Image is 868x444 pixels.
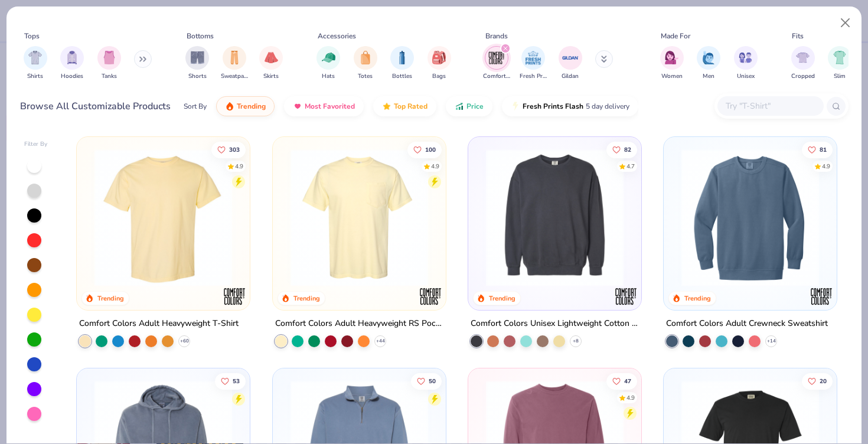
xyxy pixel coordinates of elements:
[407,141,441,158] button: Like
[191,51,204,64] img: Shorts Image
[187,31,214,41] div: Bottoms
[223,285,247,308] img: Comfort Colors logo
[394,102,428,111] span: Top Rated
[221,46,248,81] div: filter for Sweatpants
[225,102,234,111] img: trending.gif
[737,72,755,81] span: Unisex
[228,51,241,64] img: Sweatpants Image
[488,49,505,67] img: Comfort Colors Image
[221,46,248,81] button: filter button
[828,46,851,81] button: filter button
[185,46,209,81] button: filter button
[833,51,846,64] img: Slim Image
[820,146,827,152] span: 81
[485,31,508,41] div: Brands
[791,46,815,81] button: filter button
[188,72,207,81] span: Shorts
[466,102,484,111] span: Price
[734,46,758,81] div: filter for Unisex
[520,46,547,81] button: filter button
[796,51,810,64] img: Cropped Image
[390,46,414,81] button: filter button
[358,72,373,81] span: Totes
[430,162,439,171] div: 4.9
[822,162,830,171] div: 4.9
[185,46,209,81] div: filter for Shorts
[376,338,384,345] span: + 44
[810,285,833,308] img: Comfort Colors logo
[791,72,815,81] span: Cropped
[60,46,84,81] button: filter button
[697,46,720,81] div: filter for Men
[316,46,340,81] button: filter button
[559,46,582,81] button: filter button
[480,149,629,286] img: 92253b97-214b-4b5a-8cde-29cfb8752a47
[237,102,266,111] span: Trending
[483,72,510,81] span: Comfort Colors
[263,72,279,81] span: Skirts
[392,72,412,81] span: Bottles
[221,72,248,81] span: Sweatpants
[61,72,83,81] span: Hoodies
[559,46,582,81] div: filter for Gildan
[511,102,520,111] img: flash.gif
[502,96,638,116] button: Fresh Prints Flash5 day delivery
[666,316,828,331] div: Comfort Colors Adult Crewneck Sweatshirt
[802,373,833,390] button: Like
[820,378,827,384] span: 20
[432,72,446,81] span: Bags
[180,338,189,345] span: + 60
[60,46,84,81] div: filter for Hoodies
[27,72,43,81] span: Shirts
[215,373,246,390] button: Like
[739,51,752,64] img: Unisex Image
[233,378,240,384] span: 53
[419,285,442,308] img: Comfort Colors logo
[216,96,275,116] button: Trending
[20,99,171,113] div: Browse All Customizable Products
[396,51,409,64] img: Bottles Image
[661,72,683,81] span: Women
[834,12,857,34] button: Close
[293,102,302,111] img: most_fav.gif
[24,46,47,81] button: filter button
[524,49,542,67] img: Fresh Prints Image
[562,72,579,81] span: Gildan
[791,46,815,81] div: filter for Cropped
[322,51,335,64] img: Hats Image
[103,51,116,64] img: Tanks Image
[97,46,121,81] button: filter button
[520,72,547,81] span: Fresh Prints
[767,338,776,345] span: + 14
[483,46,510,81] div: filter for Comfort Colors
[373,96,436,116] button: Top Rated
[66,51,79,64] img: Hoodies Image
[285,149,434,286] img: 284e3bdb-833f-4f21-a3b0-720291adcbd9
[734,46,758,81] button: filter button
[828,46,851,81] div: filter for Slim
[211,141,246,158] button: Like
[520,46,547,81] div: filter for Fresh Prints
[471,316,639,331] div: Comfort Colors Unisex Lightweight Cotton Crewneck Sweatshirt
[626,394,635,403] div: 4.9
[483,46,510,81] button: filter button
[229,146,240,152] span: 303
[354,46,377,81] button: filter button
[425,146,435,152] span: 100
[626,162,635,171] div: 4.7
[265,51,278,64] img: Skirts Image
[428,46,451,81] button: filter button
[24,31,40,41] div: Tops
[624,146,631,152] span: 82
[275,316,443,331] div: Comfort Colors Adult Heavyweight RS Pocket T-Shirt
[410,373,441,390] button: Like
[259,46,283,81] button: filter button
[586,100,629,113] span: 5 day delivery
[676,149,825,286] img: 1f2d2499-41e0-44f5-b794-8109adf84418
[573,338,579,345] span: + 8
[629,149,779,286] img: 1e1ad4cb-5f00-4eae-a3c5-86a5b1237771
[305,102,355,111] span: Most Favorited
[97,46,121,81] div: filter for Tanks
[661,31,690,41] div: Made For
[428,46,451,81] div: filter for Bags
